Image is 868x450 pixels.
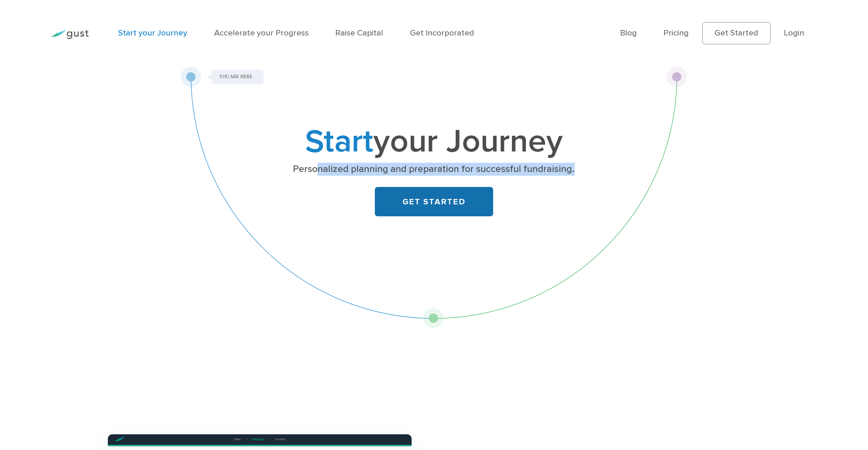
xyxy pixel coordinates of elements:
a: Start your Journey [118,28,187,38]
a: Blog [620,28,637,38]
a: Pricing [663,28,689,38]
a: Accelerate your Progress [214,28,309,38]
h1: your Journey [252,127,616,156]
img: Gust Logo [50,30,89,39]
p: Personalized planning and preparation for successful fundraising. [255,163,613,176]
span: Start [305,122,373,161]
a: GET STARTED [375,187,493,217]
a: Get Started [702,22,770,44]
a: Login [784,28,804,38]
a: Get Incorporated [410,28,474,38]
a: Raise Capital [335,28,383,38]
